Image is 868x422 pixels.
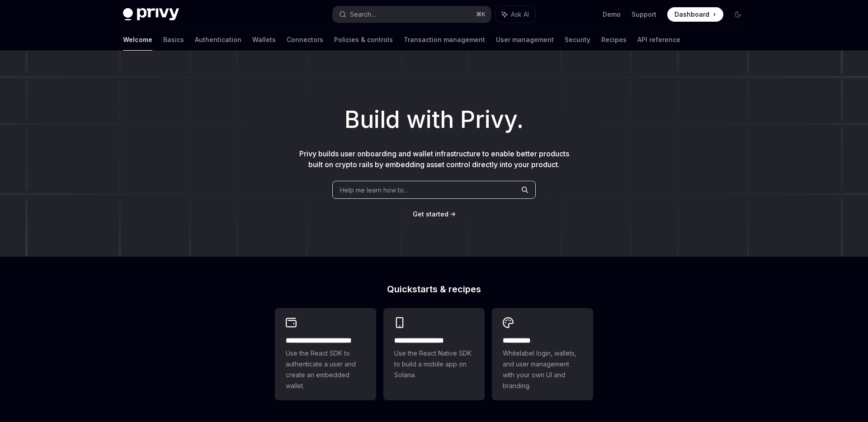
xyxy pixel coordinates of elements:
a: Dashboard [667,7,723,22]
a: **** **** **** ***Use the React Native SDK to build a mobile app on Solana. [383,308,485,400]
span: Use the React SDK to authenticate a user and create an embedded wallet. [286,348,365,391]
span: Help me learn how to… [340,185,409,195]
a: Recipes [601,29,627,51]
a: Security [565,29,590,51]
span: Use the React Native SDK to build a mobile app on Solana. [394,348,474,380]
a: Get started [413,210,448,219]
span: Ask AI [511,10,529,19]
a: Support [632,10,656,19]
span: Privy builds user onboarding and wallet infrastructure to enable better products built on crypto ... [299,149,569,169]
button: Toggle dark mode [731,7,745,22]
span: Get started [413,210,448,218]
a: Connectors [287,29,323,51]
img: dark logo [123,8,179,21]
a: User management [496,29,554,51]
a: Demo [603,10,621,19]
a: **** *****Whitelabel login, wallets, and user management with your own UI and branding. [492,308,593,400]
a: Welcome [123,29,152,51]
a: Policies & controls [334,29,393,51]
h2: Quickstarts & recipes [275,285,593,294]
span: ⌘ K [476,11,486,18]
a: Transaction management [404,29,485,51]
div: Search... [350,9,375,20]
h1: Build with Privy. [14,102,854,137]
a: Wallets [252,29,276,51]
button: Ask AI [495,6,535,23]
button: Search...⌘K [333,6,491,23]
span: Dashboard [675,10,709,19]
a: Basics [163,29,184,51]
a: API reference [637,29,680,51]
span: Whitelabel login, wallets, and user management with your own UI and branding. [503,348,582,391]
a: Authentication [195,29,241,51]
